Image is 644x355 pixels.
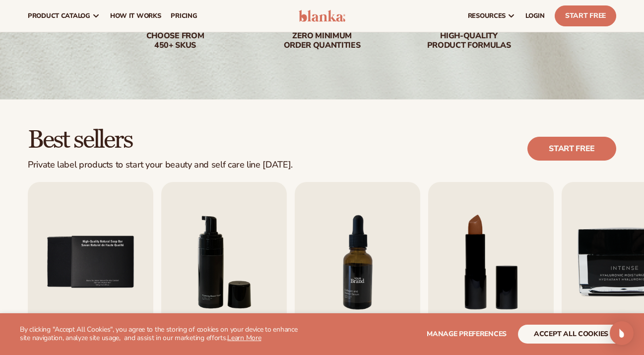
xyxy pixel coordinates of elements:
[527,137,616,161] a: Start free
[258,31,386,50] div: Zero minimum order quantities
[112,31,239,50] div: Choose from 450+ Skus
[525,12,545,20] span: LOGIN
[299,10,345,22] img: logo
[227,333,261,343] a: Learn More
[518,325,624,344] button: accept all cookies
[468,12,506,20] span: resources
[427,329,507,339] span: Manage preferences
[295,182,420,343] img: Shopify Image 8
[405,31,532,50] div: High-quality product formulas
[28,160,293,171] div: Private label products to start your beauty and self care line [DATE].
[28,127,293,154] h2: Best sellers
[171,12,197,20] span: pricing
[28,12,90,20] span: product catalog
[555,5,616,26] a: Start Free
[427,325,507,344] button: Manage preferences
[610,321,634,345] div: Open Intercom Messenger
[110,12,161,20] span: How It Works
[20,326,306,343] p: By clicking "Accept All Cookies", you agree to the storing of cookies on your device to enhance s...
